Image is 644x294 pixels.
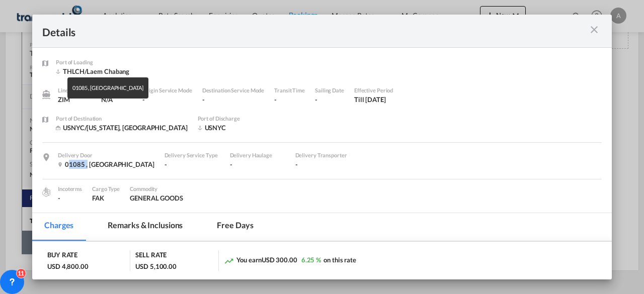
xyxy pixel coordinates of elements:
[42,25,546,37] div: Details
[96,213,195,241] md-tab-item: Remarks & Inclusions
[274,95,305,104] div: -
[354,95,386,104] div: Till 31 Aug 2025
[198,114,278,123] div: Port of Discharge
[41,186,52,198] img: cargo.png
[230,151,285,160] div: Delivery Haulage
[58,95,91,104] div: ZIM
[58,160,154,169] div: 01085 , United States
[58,193,82,203] div: -
[32,15,612,279] md-dialog: Port of Loading ...
[165,151,220,160] div: Delivery Service Type
[130,194,183,202] span: GENERAL GOODS
[47,250,77,262] div: BUY RATE
[56,67,136,76] div: THLCH/Laem Chabang
[56,123,188,132] div: USNYC/New York, NY
[135,262,177,271] div: USD 5,100.00
[165,160,220,169] div: -
[58,86,91,95] div: Liner/Carrier
[142,95,192,104] div: -
[205,213,265,241] md-tab-item: Free days
[32,213,86,241] md-tab-item: Charges
[198,123,278,132] div: USNYC
[262,256,297,264] span: USD 300.00
[295,160,351,169] div: -
[274,86,305,95] div: Transit Time
[315,95,344,104] div: -
[230,160,285,169] div: -
[354,86,393,95] div: Effective Period
[92,193,120,203] div: FAK
[202,95,265,104] div: -
[202,86,265,95] div: Destination Service Mode
[130,184,183,193] div: Commodity
[301,256,321,264] span: 6.25 %
[224,256,234,266] md-icon: icon-trending-up
[224,255,356,266] div: You earn on this rate
[58,184,82,193] div: Incoterms
[295,151,351,160] div: Delivery Transporter
[10,10,176,21] body: Rich Text Editor, editor2
[32,213,275,241] md-pagination-wrapper: Use the left and right arrow keys to navigate between tabs
[142,86,192,95] div: Origin Service Mode
[67,77,148,99] md-tooltip: 01085 , [GEOGRAPHIC_DATA]
[56,58,136,67] div: Port of Loading
[92,184,120,193] div: Cargo Type
[588,24,600,36] md-icon: icon-close m-3 fg-AAA8AD cursor
[47,262,89,271] div: USD 4,800.00
[315,86,344,95] div: Sailing Date
[101,95,113,104] span: N/A
[58,151,154,160] div: Delivery Door
[56,114,188,123] div: Port of Destination
[135,250,167,262] div: SELL RATE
